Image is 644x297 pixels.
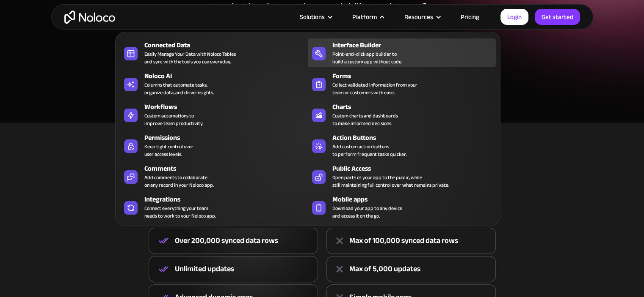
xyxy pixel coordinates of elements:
[332,143,407,158] div: Add custom action buttons to perform frequent tasks quicker.
[120,162,308,191] a: CommentsAdd comments to collaborateon any record in your Noloco app.
[342,11,394,22] div: Platform
[450,11,490,22] a: Pricing
[144,71,312,81] div: Noloco AI
[60,163,585,185] h2: Noloco vs. Glide at a glance
[308,100,496,129] a: ChartsCustom charts and dashboardsto make informed decisions.
[308,193,496,221] a: Mobile appsDownload your app to any deviceand access it on the go.
[332,133,500,143] div: Action Buttons
[308,131,496,160] a: Action ButtonsAdd custom action buttonsto perform frequent tasks quicker.
[115,20,500,226] nav: Platform
[308,69,496,98] a: FormsCollect validated information from yourteam or customers with ease.
[289,11,342,22] div: Solutions
[404,11,433,22] div: Resources
[144,174,214,189] div: Add comments to collaborate on any record in your Noloco app.
[144,194,312,204] div: Integrations
[349,234,458,247] div: Max of 100,000 synced data rows
[352,11,377,22] div: Platform
[144,40,312,50] div: Connected Data
[144,143,193,158] div: Keep tight control over user access levels.
[144,112,203,127] div: Custom automations to improve team productivity.
[64,11,115,24] a: home
[300,11,325,22] div: Solutions
[332,81,417,96] div: Collect validated information from your team or customers with ease.
[308,38,496,67] a: Interface BuilderPoint-and-click app builder tobuild a custom app without code.
[144,204,216,220] div: Connect everything your team needs to work to your Noloco app.
[120,131,308,160] a: PermissionsKeep tight control overuser access levels.
[175,234,278,247] div: Over 200,000 synced data rows
[394,11,450,22] div: Resources
[332,71,500,81] div: Forms
[332,194,500,204] div: Mobile apps
[535,9,580,25] a: Get started
[144,163,312,174] div: Comments
[332,50,402,65] div: Point-and-click app builder to build a custom app without code.
[308,162,496,191] a: Public AccessOpen parts of your app to the public, whilestill maintaining full control over what ...
[144,81,214,96] div: Columns that automate tasks, organize data, and drive insights.
[120,69,308,98] a: Noloco AIColumns that automate tasks,organize data, and drive insights.
[500,9,528,25] a: Login
[349,263,420,275] div: Max of 5,000 updates
[120,38,308,67] a: Connected DataEasily Manage Your Data with Noloco Tablesand sync with the tools you use everyday.
[332,174,449,189] div: Open parts of your app to the public, while still maintaining full control over what remains priv...
[332,163,500,174] div: Public Access
[332,204,402,220] span: Download your app to any device and access it on the go.
[120,100,308,129] a: WorkflowsCustom automations toimprove team productivity.
[144,102,312,112] div: Workflows
[120,193,308,221] a: IntegrationsConnect everything your teamneeds to work to your Noloco app.
[175,263,234,275] div: Unlimited updates
[144,133,312,143] div: Permissions
[332,40,500,50] div: Interface Builder
[144,50,236,65] div: Easily Manage Your Data with Noloco Tables and sync with the tools you use everyday.
[332,112,398,127] div: Custom charts and dashboards to make informed decisions.
[332,102,500,112] div: Charts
